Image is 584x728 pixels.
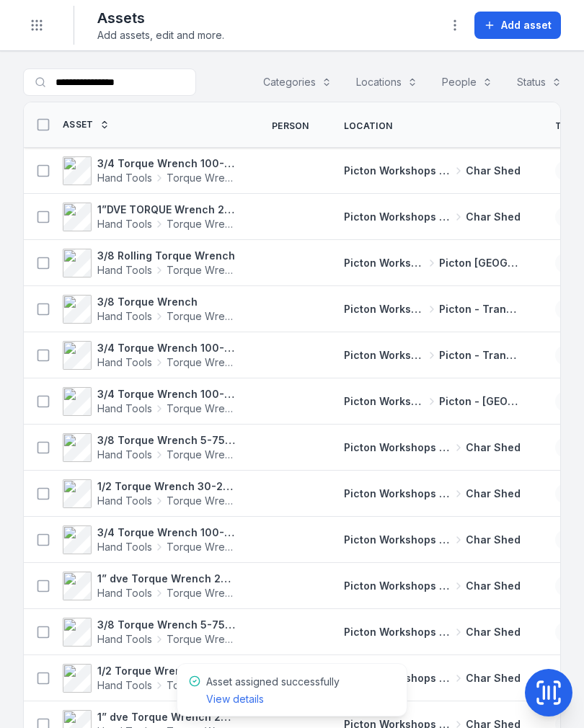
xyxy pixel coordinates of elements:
[466,625,521,639] span: Char Shed
[344,533,451,547] span: Picton Workshops & Bays
[433,68,502,96] button: People
[97,494,152,508] span: Hand Tools
[63,618,237,647] a: 3/8 Torque Wrench 5-75 ft/lbdHand ToolsTorque Wrench
[97,479,237,494] strong: 1/2 Torque Wrench 30-250 ft/lbs 4578
[97,664,237,678] strong: 1/2 Torque Wrench 30-250 ft/lbs 4577
[63,119,94,130] span: Asset
[97,249,237,263] strong: 3/8 Rolling Torque Wrench
[97,401,152,416] span: Hand Tools
[97,572,237,586] strong: 1” dve Torque Wrench 200-1000ft/lbs 4571
[344,579,451,593] span: Picton Workshops & Bays
[344,256,521,270] a: Picton Workshops & BaysPicton [GEOGRAPHIC_DATA]
[97,171,152,185] span: Hand Tools
[63,203,237,231] a: 1”DVE TORQUE Wrench 200-1000 ft/lbs 4572Hand ToolsTorque Wrench
[466,440,521,455] span: Char Shed
[272,120,309,132] span: Person
[344,120,392,132] span: Location
[97,618,237,632] strong: 3/8 Torque Wrench 5-75 ft/lbd
[206,692,264,706] a: View details
[167,309,237,324] span: Torque Wrench
[344,440,451,455] span: Picton Workshops & Bays
[97,263,152,278] span: Hand Tools
[347,68,427,96] button: Locations
[63,664,237,693] a: 1/2 Torque Wrench 30-250 ft/lbs 4577Hand ToolsTorque Wrench
[344,579,521,593] a: Picton Workshops & BaysChar Shed
[97,8,224,28] h2: Assets
[508,68,571,96] button: Status
[206,675,340,705] span: Asset assigned successfully
[466,210,521,224] span: Char Shed
[344,302,521,316] a: Picton Workshops & BaysPicton - Transmission Bay
[97,217,152,231] span: Hand Tools
[167,171,237,185] span: Torque Wrench
[466,533,521,547] span: Char Shed
[63,387,237,416] a: 3/4 Torque Wrench 100-600 ft/lbs 447Hand ToolsTorque Wrench
[63,119,110,130] a: Asset
[63,525,237,554] a: 3/4 Torque Wrench 100-600 ft/lbs 4576Hand ToolsTorque Wrench
[167,355,237,370] span: Torque Wrench
[501,18,552,32] span: Add asset
[97,632,152,647] span: Hand Tools
[344,487,521,501] a: Picton Workshops & BaysChar Shed
[97,387,237,401] strong: 3/4 Torque Wrench 100-600 ft/lbs 447
[439,394,521,409] span: Picton - [GEOGRAPHIC_DATA]
[344,348,521,363] a: Picton Workshops & BaysPicton - Transmission Bay
[344,210,521,224] a: Picton Workshops & BaysChar Shed
[344,533,521,547] a: Picton Workshops & BaysChar Shed
[97,156,237,171] strong: 3/4 Torque Wrench 100-500 ft/lbs box 2 4575
[439,302,521,316] span: Picton - Transmission Bay
[167,401,237,416] span: Torque Wrench
[344,625,521,639] a: Picton Workshops & BaysChar Shed
[63,433,237,462] a: 3/8 Torque Wrench 5-75 ft/lbs 4582Hand ToolsTorque Wrench
[167,494,237,508] span: Torque Wrench
[63,341,237,370] a: 3/4 Torque Wrench 100-600 ft/lbs 0320601267Hand ToolsTorque Wrench
[97,586,152,600] span: Hand Tools
[439,348,521,363] span: Picton - Transmission Bay
[97,28,224,43] span: Add assets, edit and more.
[344,164,451,178] span: Picton Workshops & Bays
[63,249,237,278] a: 3/8 Rolling Torque WrenchHand ToolsTorque Wrench
[344,394,521,409] a: Picton Workshops & BaysPicton - [GEOGRAPHIC_DATA]
[97,540,152,554] span: Hand Tools
[344,625,451,639] span: Picton Workshops & Bays
[344,164,521,178] a: Picton Workshops & BaysChar Shed
[97,710,237,724] strong: 1” dve Torque Wrench 200-1000 ft/lbs 4572
[254,68,341,96] button: Categories
[167,586,237,600] span: Torque Wrench
[167,540,237,554] span: Torque Wrench
[63,479,237,508] a: 1/2 Torque Wrench 30-250 ft/lbs 4578Hand ToolsTorque Wrench
[555,120,575,132] span: Tag
[97,295,237,309] strong: 3/8 Torque Wrench
[97,525,237,540] strong: 3/4 Torque Wrench 100-600 ft/lbs 4576
[344,487,451,501] span: Picton Workshops & Bays
[63,572,237,600] a: 1” dve Torque Wrench 200-1000ft/lbs 4571Hand ToolsTorque Wrench
[167,263,237,278] span: Torque Wrench
[344,210,451,224] span: Picton Workshops & Bays
[97,433,237,448] strong: 3/8 Torque Wrench 5-75 ft/lbs 4582
[466,579,521,593] span: Char Shed
[344,440,521,455] a: Picton Workshops & BaysChar Shed
[167,448,237,462] span: Torque Wrench
[97,309,152,324] span: Hand Tools
[97,341,237,355] strong: 3/4 Torque Wrench 100-600 ft/lbs 0320601267
[167,217,237,231] span: Torque Wrench
[466,487,521,501] span: Char Shed
[97,448,152,462] span: Hand Tools
[439,256,521,270] span: Picton [GEOGRAPHIC_DATA]
[474,12,561,39] button: Add asset
[63,156,237,185] a: 3/4 Torque Wrench 100-500 ft/lbs box 2 4575Hand ToolsTorque Wrench
[167,632,237,647] span: Torque Wrench
[97,678,152,693] span: Hand Tools
[466,671,521,685] span: Char Shed
[167,678,237,693] span: Torque Wrench
[23,12,50,39] button: Toggle navigation
[344,671,521,685] a: Picton Workshops & BaysChar Shed
[63,295,237,324] a: 3/8 Torque WrenchHand ToolsTorque Wrench
[344,394,425,409] span: Picton Workshops & Bays
[344,302,425,316] span: Picton Workshops & Bays
[344,256,425,270] span: Picton Workshops & Bays
[97,203,237,217] strong: 1”DVE TORQUE Wrench 200-1000 ft/lbs 4572
[466,164,521,178] span: Char Shed
[344,348,425,363] span: Picton Workshops & Bays
[97,355,152,370] span: Hand Tools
